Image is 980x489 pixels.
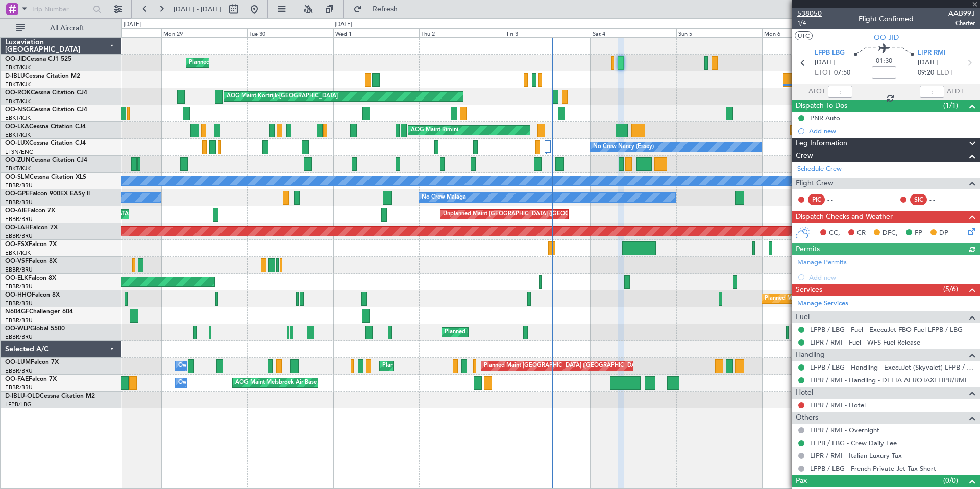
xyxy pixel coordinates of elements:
[27,25,108,32] span: All Aircraft
[333,28,419,37] div: Wed 1
[815,48,845,58] span: LFPB LBG
[827,195,850,204] div: - -
[382,358,567,374] div: Planned Maint [GEOGRAPHIC_DATA] ([GEOGRAPHIC_DATA] National)
[178,375,248,390] div: Owner Melsbroek Air Base
[5,140,86,146] a: OO-LUXCessna Citation CJ4
[797,8,822,19] span: 538050
[874,32,899,43] span: OO-JID
[829,228,840,238] span: CC,
[5,90,31,96] span: OO-ROK
[910,194,927,205] div: SIC
[5,73,80,79] a: D-IBLUCessna Citation M2
[364,6,407,13] span: Refresh
[5,107,31,113] span: OO-NSG
[943,284,958,295] span: (5/6)
[809,127,975,135] div: Add new
[5,249,31,257] a: EBKT/KJK
[5,56,27,62] span: OO-JID
[227,89,338,104] div: AOG Maint Kortrijk-[GEOGRAPHIC_DATA]
[810,426,879,434] a: LIPR / RMI - Overnight
[5,326,65,332] a: OO-WLPGlobal 5500
[948,19,975,28] span: Charter
[5,107,87,113] a: OO-NSGCessna Citation CJ4
[593,139,654,155] div: No Crew Nancy (Essey)
[857,228,866,238] span: CR
[335,20,352,29] div: [DATE]
[5,359,59,365] a: OO-LUMFalcon 7X
[5,215,33,223] a: EBBR/BRU
[939,228,948,238] span: DP
[762,28,848,37] div: Mon 6
[5,225,30,231] span: OO-LAH
[5,131,31,139] a: EBKT/KJK
[815,58,836,68] span: [DATE]
[5,90,87,96] a: OO-ROKCessna Citation CJ4
[5,376,29,382] span: OO-FAE
[796,100,847,112] span: Dispatch To-Dos
[810,401,866,409] a: LIPR / RMI - Hotel
[796,138,847,150] span: Leg Information
[591,28,676,37] div: Sat 4
[5,208,55,214] a: OO-AIEFalcon 7X
[422,190,466,205] div: No Crew Malaga
[810,114,840,123] div: PNR Auto
[5,292,60,298] a: OO-HHOFalcon 8X
[5,165,31,173] a: EBKT/KJK
[5,157,87,163] a: OO-ZUNCessna Citation CJ4
[808,194,825,205] div: PIC
[676,28,762,37] div: Sun 5
[5,148,33,156] a: LFSN/ENC
[5,199,33,206] a: EBBR/BRU
[796,211,893,223] span: Dispatch Checks and Weather
[411,123,458,138] div: AOG Maint Rimini
[5,191,90,197] a: OO-GPEFalcon 900EX EASy II
[5,333,33,341] a: EBBR/BRU
[5,73,25,79] span: D-IBLU
[918,68,934,78] span: 09:20
[937,68,953,78] span: ELDT
[5,81,31,88] a: EBKT/KJK
[915,228,922,238] span: FP
[883,228,898,238] span: DFC,
[810,451,902,460] a: LIPR / RMI - Italian Luxury Tax
[5,393,95,399] a: D-IBLU-OLDCessna Citation M2
[5,275,56,281] a: OO-ELKFalcon 8X
[876,56,892,66] span: 01:30
[796,387,813,399] span: Hotel
[5,241,57,248] a: OO-FSXFalcon 7X
[765,291,849,306] div: Planned Maint Geneva (Cointrin)
[947,87,964,97] span: ALDT
[5,174,86,180] a: OO-SLMCessna Citation XLS
[797,299,848,309] a: Manage Services
[943,100,958,111] span: (1/1)
[5,114,31,122] a: EBKT/KJK
[235,375,317,390] div: AOG Maint Melsbroek Air Base
[5,275,28,281] span: OO-ELK
[11,20,111,36] button: All Aircraft
[5,292,32,298] span: OO-HHO
[5,326,30,332] span: OO-WLP
[5,309,29,315] span: N604GF
[5,174,30,180] span: OO-SLM
[5,393,40,399] span: D-IBLU-OLD
[484,358,669,374] div: Planned Maint [GEOGRAPHIC_DATA] ([GEOGRAPHIC_DATA] National)
[859,14,914,25] div: Flight Confirmed
[810,325,963,334] a: LFPB / LBG - Fuel - ExecuJet FBO Fuel LFPB / LBG
[5,225,58,231] a: OO-LAHFalcon 7X
[5,367,33,375] a: EBBR/BRU
[124,20,141,29] div: [DATE]
[834,68,850,78] span: 07:50
[5,359,31,365] span: OO-LUM
[5,384,33,392] a: EBBR/BRU
[5,300,33,307] a: EBBR/BRU
[943,475,958,486] span: (0/0)
[174,5,222,14] span: [DATE] - [DATE]
[5,64,31,71] a: EBKT/KJK
[918,58,939,68] span: [DATE]
[796,150,813,162] span: Crew
[5,401,32,408] a: LFPB/LBG
[5,157,31,163] span: OO-ZUN
[31,2,90,17] input: Trip Number
[797,164,842,175] a: Schedule Crew
[419,28,505,37] div: Thu 2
